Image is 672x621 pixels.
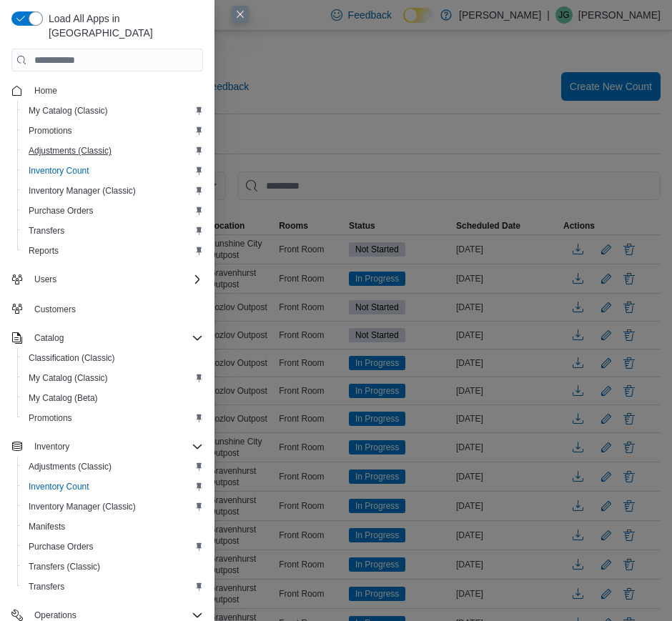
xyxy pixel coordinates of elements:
[34,441,69,452] span: Inventory
[23,409,203,427] span: Promotions
[232,6,249,23] button: Close this dialog
[34,332,64,344] span: Catalog
[29,561,100,572] span: Transfers (Classic)
[6,298,209,319] button: Customers
[29,438,203,455] span: Inventory
[29,541,94,552] span: Purchase Orders
[17,348,209,368] button: Classification (Classic)
[23,458,203,475] span: Adjustments (Classic)
[17,408,209,428] button: Promotions
[29,165,89,177] span: Inventory Count
[23,242,203,259] span: Reports
[17,368,209,388] button: My Catalog (Classic)
[23,389,104,407] a: My Catalog (Beta)
[29,145,112,157] span: Adjustments (Classic)
[17,221,209,241] button: Transfers
[29,81,203,99] span: Home
[6,328,209,348] button: Catalog
[23,409,78,427] a: Promotions
[29,581,64,592] span: Transfers
[29,461,112,472] span: Adjustments (Classic)
[17,557,209,577] button: Transfers (Classic)
[29,352,115,364] span: Classification (Classic)
[23,538,99,555] a: Purchase Orders
[23,349,203,367] span: Classification (Classic)
[29,521,65,532] span: Manifests
[34,85,57,96] span: Home
[17,517,209,537] button: Manifests
[17,161,209,181] button: Inventory Count
[29,205,94,217] span: Purchase Orders
[23,122,78,139] a: Promotions
[23,558,203,575] span: Transfers (Classic)
[23,202,203,219] span: Purchase Orders
[29,225,64,237] span: Transfers
[6,437,209,457] button: Inventory
[17,241,209,261] button: Reports
[17,537,209,557] button: Purchase Orders
[29,329,203,347] span: Catalog
[23,458,117,475] a: Adjustments (Classic)
[6,269,209,289] button: Users
[23,182,203,199] span: Inventory Manager (Classic)
[29,185,136,197] span: Inventory Manager (Classic)
[17,457,209,477] button: Adjustments (Classic)
[17,477,209,497] button: Inventory Count
[29,372,108,384] span: My Catalog (Classic)
[34,274,56,285] span: Users
[23,369,203,387] span: My Catalog (Classic)
[23,498,203,515] span: Inventory Manager (Classic)
[17,201,209,221] button: Purchase Orders
[17,141,209,161] button: Adjustments (Classic)
[23,538,203,555] span: Purchase Orders
[23,558,106,575] a: Transfers (Classic)
[17,577,209,597] button: Transfers
[29,299,203,317] span: Customers
[23,349,121,367] a: Classification (Classic)
[23,102,203,119] span: My Catalog (Classic)
[34,610,76,621] span: Operations
[29,82,63,99] a: Home
[23,202,99,219] a: Purchase Orders
[23,142,117,159] a: Adjustments (Classic)
[17,497,209,517] button: Inventory Manager (Classic)
[29,329,69,347] button: Catalog
[23,518,203,535] span: Manifests
[29,412,72,424] span: Promotions
[34,304,76,315] span: Customers
[17,388,209,408] button: My Catalog (Beta)
[17,121,209,141] button: Promotions
[17,181,209,201] button: Inventory Manager (Classic)
[29,501,136,512] span: Inventory Manager (Classic)
[23,182,142,199] a: Inventory Manager (Classic)
[29,271,203,288] span: Users
[23,102,114,119] a: My Catalog (Classic)
[43,11,203,40] span: Load All Apps in [GEOGRAPHIC_DATA]
[29,392,98,404] span: My Catalog (Beta)
[23,222,203,239] span: Transfers
[29,271,62,288] button: Users
[23,578,203,595] span: Transfers
[29,481,89,492] span: Inventory Count
[23,162,203,179] span: Inventory Count
[23,578,70,595] a: Transfers
[29,125,72,136] span: Promotions
[23,122,203,139] span: Promotions
[29,245,59,257] span: Reports
[23,478,203,495] span: Inventory Count
[6,80,209,101] button: Home
[23,142,203,159] span: Adjustments (Classic)
[23,498,142,515] a: Inventory Manager (Classic)
[29,438,75,455] button: Inventory
[23,389,203,407] span: My Catalog (Beta)
[23,518,71,535] a: Manifests
[29,105,108,116] span: My Catalog (Classic)
[23,222,70,239] a: Transfers
[23,242,64,259] a: Reports
[17,101,209,121] button: My Catalog (Classic)
[23,162,95,179] a: Inventory Count
[23,369,114,387] a: My Catalog (Classic)
[23,478,95,495] a: Inventory Count
[29,301,81,318] a: Customers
